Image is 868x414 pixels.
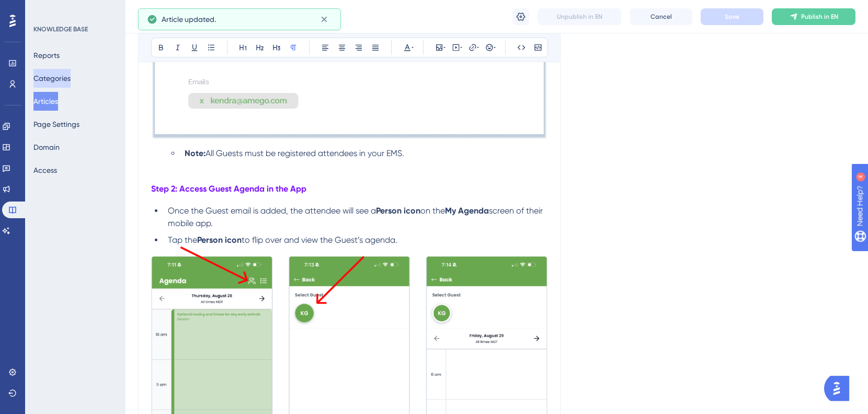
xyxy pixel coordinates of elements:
[725,13,739,21] span: Save
[33,161,57,180] button: Access
[33,69,71,88] button: Categories
[420,206,445,216] span: on the
[701,8,763,25] button: Save
[205,148,404,158] span: All Guests must be registered attendees in your EMS.
[197,235,242,245] strong: Person icon
[630,8,692,25] button: Cancel
[73,5,76,14] div: 4
[557,13,602,21] span: Unpublish in EN
[650,13,672,21] span: Cancel
[168,206,545,228] span: screen of their mobile app.
[168,206,376,216] span: Once the Guest email is added, the attendee will see a
[25,3,65,15] span: Need Help?
[33,138,60,157] button: Domain
[33,25,88,33] div: KNOWLEDGE BASE
[376,206,420,216] strong: Person icon
[151,184,306,194] span: Step 2: Access Guest Agenda in the App
[33,46,60,65] button: Reports
[772,8,855,25] button: Publish in EN
[801,13,838,21] span: Publish in EN
[168,235,197,245] span: Tap the
[538,8,621,25] button: Unpublish in EN
[824,373,855,404] iframe: UserGuiding AI Assistant Launcher
[33,92,58,111] button: Articles
[242,235,397,245] span: to flip over and view the Guest’s agenda.
[162,13,216,26] span: Article updated.
[445,206,489,216] strong: My Agenda
[33,115,79,134] button: Page Settings
[185,148,205,158] strong: Note:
